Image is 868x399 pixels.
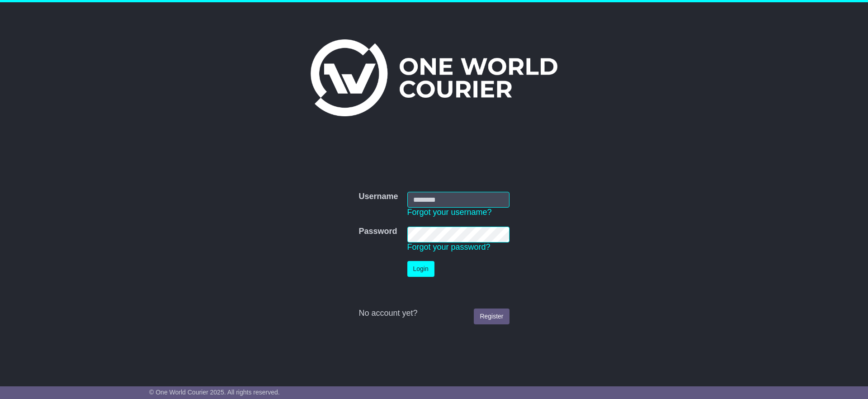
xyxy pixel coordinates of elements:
a: Forgot your username? [407,208,492,217]
label: Username [359,192,398,202]
img: One World [311,39,557,116]
a: Forgot your password? [407,242,491,252]
button: Login [407,261,434,277]
div: No account yet? [359,309,509,318]
span: © One World Courier 2025. All rights reserved. [149,389,280,396]
label: Password [359,227,397,237]
a: Register [474,309,509,324]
